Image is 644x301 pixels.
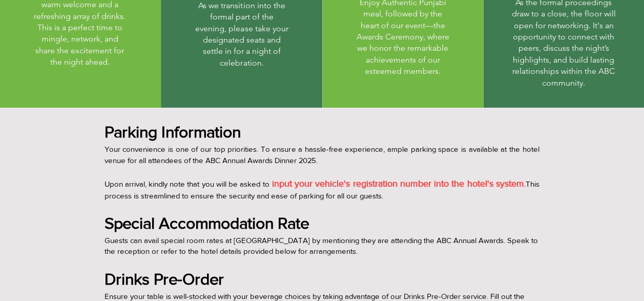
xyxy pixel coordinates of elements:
span: Special Accommodation Rate [105,214,309,232]
span: As we transition into the formal part of the evening, please take your designated seats and settl... [195,1,288,68]
span: Drinks Pre-Order [105,270,224,288]
span: . [272,179,526,188]
p: Upon arrival, kindly note that you will be asked to This process is streamlined to ensure the sec... [105,178,539,202]
span: input your vehicle's registration number into the hotel's system [272,178,524,189]
span: Guests can avail special room rates at [GEOGRAPHIC_DATA] by mentioning they are attending the ABC... [105,236,538,255]
span: Parking Information [105,123,241,141]
p: Your convenience is one of our top priorities. To ensure a hassle-free experience, ample parking ... [105,144,539,167]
